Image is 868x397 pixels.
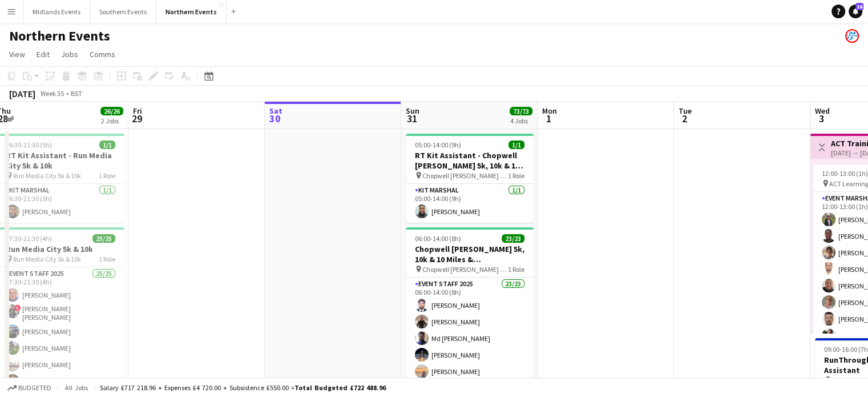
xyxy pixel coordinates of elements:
span: Run Media City 5k & 10k [13,171,81,180]
span: Run Media City 5k & 10k [13,255,81,263]
span: ! [14,304,21,311]
div: BST [71,89,82,98]
h3: RT Kit Assistant - Chopwell [PERSON_NAME] 5k, 10k & 10 Miles & [PERSON_NAME] [406,150,534,171]
button: Northern Events [156,1,227,23]
span: Week 35 [38,89,66,98]
span: 3 [813,112,830,125]
div: 2 Jobs [101,117,123,125]
span: 1/1 [99,141,115,149]
span: 73/73 [510,107,532,115]
span: Mon [542,106,557,116]
span: 1 Role [508,265,524,274]
span: Fri [133,106,142,116]
span: 25/25 [92,234,115,243]
span: 2 [677,112,692,125]
div: Salary £717 218.96 + Expenses £4 720.00 + Subsistence £550.00 = [100,383,386,392]
a: Jobs [56,47,83,62]
app-card-role: Kit Marshal1/105:00-14:00 (9h)[PERSON_NAME] [406,184,534,223]
h3: Chopwell [PERSON_NAME] 5k, 10k & 10 Miles & [PERSON_NAME] [406,244,534,264]
a: Edit [32,47,54,62]
span: 17:30-21:30 (4h) [6,234,52,243]
app-job-card: 06:00-14:00 (8h)23/23Chopwell [PERSON_NAME] 5k, 10k & 10 Miles & [PERSON_NAME] Chopwell [PERSON_N... [406,227,534,396]
span: 1/1 [508,141,524,149]
span: 16:30-21:30 (5h) [6,141,52,149]
span: 05:00-14:00 (9h) [415,141,461,149]
span: Tue [679,106,692,116]
span: 30 [268,112,282,125]
span: 1 [540,112,557,125]
span: 29 [131,112,142,125]
span: 1 Role [508,171,524,180]
span: Sat [269,106,282,116]
a: 16 [849,5,862,18]
span: Chopwell [PERSON_NAME] 5k, 10k & 10 Mile [422,265,508,274]
span: Sun [406,106,419,116]
span: View [9,49,25,59]
span: 23/23 [502,234,524,243]
div: [DATE] [9,88,35,99]
span: Budgeted [18,384,51,392]
span: Chopwell [PERSON_NAME] 5k, 10k & 10 Mile [422,171,508,180]
span: 12:00-13:00 (1h) [822,169,868,178]
a: View [5,47,30,62]
span: 1 Role [99,255,115,263]
button: Midlands Events [23,1,90,23]
a: Comms [85,47,120,62]
span: 06:00-14:00 (8h) [415,234,461,243]
div: 4 Jobs [510,117,532,125]
app-user-avatar: RunThrough Events [845,29,859,43]
span: Jobs [61,49,78,59]
span: 31 [404,112,419,125]
span: Wed [815,106,830,116]
button: Southern Events [90,1,156,23]
span: All jobs [63,383,90,392]
h1: Northern Events [9,27,110,45]
span: Edit [37,49,50,59]
span: Total Budgeted £722 488.96 [294,383,386,392]
app-job-card: 05:00-14:00 (9h)1/1RT Kit Assistant - Chopwell [PERSON_NAME] 5k, 10k & 10 Miles & [PERSON_NAME] C... [406,134,534,223]
span: 16 [855,3,863,10]
span: 1 Role [99,171,115,180]
button: Budgeted [6,382,53,394]
span: 26/26 [100,107,123,115]
span: Comms [90,49,115,59]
